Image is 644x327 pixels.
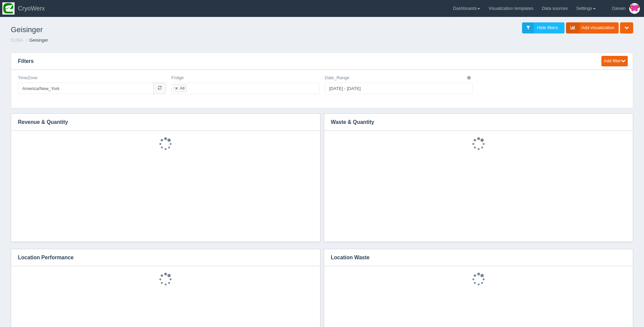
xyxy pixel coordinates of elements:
[180,86,185,90] div: All
[11,249,310,266] h3: Location Performance
[11,38,23,43] a: CUSA
[18,75,38,81] label: TimeZone
[537,25,558,30] span: Hide filters
[324,249,623,266] h3: Location Waste
[11,53,595,70] h3: Filters
[18,5,45,12] span: CryoWerx
[2,2,15,15] img: so2zg2bv3y2ub16hxtjr.png
[11,22,322,37] h1: Geisinger
[522,22,565,34] a: Hide filters
[324,114,623,131] h3: Waste & Quantity
[566,22,619,34] a: Add visualization
[171,75,184,81] label: Fridge
[601,56,628,66] button: Add filter
[11,114,310,131] h3: Revenue & Quantity
[629,3,640,14] img: Profile Picture
[24,37,48,44] li: Geisinger
[325,75,350,81] label: Date_Range
[612,2,626,15] div: Darwin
